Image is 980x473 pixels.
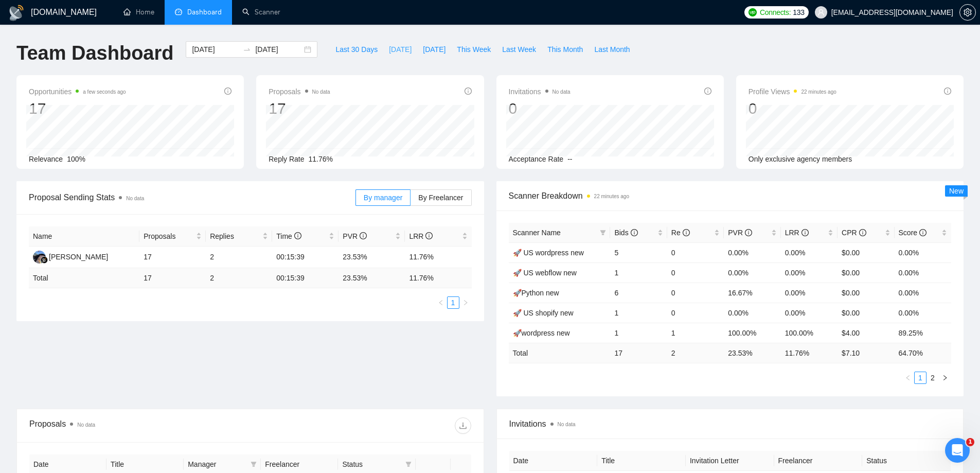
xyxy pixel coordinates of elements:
[597,451,686,471] th: Title
[403,457,414,472] span: filter
[343,232,367,240] span: PVR
[29,226,139,247] th: Name
[248,457,259,472] span: filter
[902,372,914,384] button: left
[915,372,926,383] a: 1
[139,247,206,268] td: 17
[959,8,976,16] a: setting
[276,232,301,240] span: Time
[793,7,804,18] span: 133
[749,99,836,118] div: 0
[838,242,894,262] td: $0.00
[423,44,446,55] span: [DATE]
[724,303,780,323] td: 0.00%
[949,187,964,195] span: New
[838,323,894,343] td: $4.00
[338,247,405,268] td: 23.53%
[29,155,63,163] span: Relevance
[187,8,222,16] span: Dashboard
[294,232,301,239] span: info-circle
[838,262,894,283] td: $0.00
[465,87,472,95] span: info-circle
[781,283,838,303] td: 0.00%
[610,283,667,303] td: 6
[139,268,206,288] td: 17
[509,343,611,363] td: Total
[435,296,447,309] li: Previous Page
[67,155,85,163] span: 100%
[724,323,780,343] td: 100.00%
[509,189,952,202] span: Scanner Breakdown
[360,232,367,239] span: info-circle
[496,41,542,58] button: Last Week
[547,44,583,55] span: This Month
[614,229,637,237] span: Bids
[29,99,126,118] div: 17
[895,343,951,363] td: 64.70 %
[49,251,108,262] div: [PERSON_NAME]
[959,4,976,21] button: setting
[838,283,894,303] td: $0.00
[724,262,780,283] td: 0.00%
[610,323,667,343] td: 1
[749,8,757,16] img: upwork-logo.png
[927,372,938,383] a: 2
[724,283,780,303] td: 16.67%
[457,44,491,55] span: This Week
[838,343,894,363] td: $ 7.10
[509,85,571,98] span: Invitations
[243,45,251,54] span: swap-right
[269,85,330,98] span: Proposals
[29,85,126,98] span: Opportunities
[41,256,48,264] img: gigradar-bm.png
[895,242,951,262] td: 0.00%
[342,459,401,470] span: Status
[126,196,144,201] span: No data
[409,232,433,240] span: LRR
[600,230,606,236] span: filter
[462,300,469,306] span: right
[29,268,139,288] td: Total
[272,247,338,268] td: 00:15:39
[455,422,471,430] span: download
[899,229,926,237] span: Score
[338,268,405,288] td: 23.53 %
[455,417,471,434] button: download
[123,8,154,16] a: homeHome
[243,45,251,54] span: to
[749,155,852,163] span: Only exclusive agency members
[175,8,182,15] span: dashboard
[683,229,690,236] span: info-circle
[558,422,576,427] span: No data
[269,155,304,163] span: Reply Rate
[29,417,250,434] div: Proposals
[895,323,951,343] td: 89.25%
[502,44,536,55] span: Last Week
[704,87,711,95] span: info-circle
[801,89,836,95] time: 22 minutes ago
[749,85,836,98] span: Profile Views
[781,323,838,343] td: 100.00%
[945,438,970,463] iframe: Intercom live chat
[781,343,838,363] td: 11.76 %
[781,242,838,262] td: 0.00%
[728,229,752,237] span: PVR
[459,296,472,309] li: Next Page
[447,296,459,309] li: 1
[594,44,630,55] span: Last Month
[206,226,272,247] th: Replies
[671,229,690,237] span: Re
[224,87,231,95] span: info-circle
[509,451,598,471] th: Date
[192,44,239,55] input: Start date
[330,41,383,58] button: Last 30 Days
[553,89,571,95] span: No data
[335,44,378,55] span: Last 30 Days
[255,44,302,55] input: End date
[914,372,926,384] li: 1
[667,262,724,283] td: 0
[785,229,809,237] span: LRR
[895,283,951,303] td: 0.00%
[438,300,444,306] span: left
[405,247,471,268] td: 11.76%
